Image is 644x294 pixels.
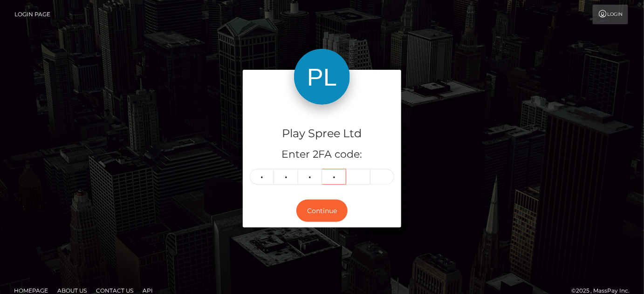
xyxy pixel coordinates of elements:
[250,147,394,162] h5: Enter 2FA code:
[296,200,348,222] button: Continue
[294,49,350,105] img: Play Spree Ltd
[14,5,50,24] a: Login Page
[593,5,628,24] a: Login
[250,126,394,142] h4: Play Spree Ltd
